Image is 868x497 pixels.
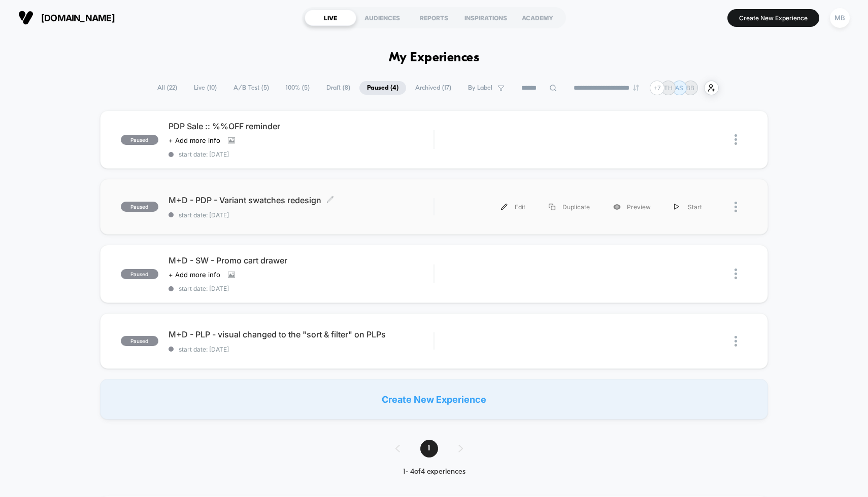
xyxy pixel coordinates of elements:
[735,336,737,347] img: close
[735,269,737,279] img: close
[100,379,769,419] div: Create New Experience
[121,202,158,212] span: paused
[15,10,118,26] button: [DOMAIN_NAME]
[408,81,459,95] span: Archived ( 17 )
[305,10,356,26] div: LIVE
[501,204,508,210] img: menu
[169,346,434,353] span: start date: [DATE]
[675,84,683,92] p: AS
[549,204,555,210] img: menu
[385,468,483,476] div: 1 - 4 of 4 experiences
[686,84,694,92] p: BB
[602,196,662,218] div: Preview
[121,135,158,145] span: paused
[278,81,317,95] span: 100% ( 5 )
[186,81,224,95] span: Live ( 10 )
[169,195,434,205] span: M+D - PDP - Variant swatches redesign
[460,10,512,26] div: INSPIRATIONS
[650,81,664,95] div: + 7
[512,10,563,26] div: ACADEMY
[674,204,679,210] img: menu
[408,10,460,26] div: REPORTS
[735,202,737,212] img: close
[489,196,537,218] div: Edit
[633,85,639,91] img: end
[121,269,158,279] span: paused
[420,440,438,457] span: 1
[150,81,185,95] span: All ( 22 )
[389,51,480,65] h1: My Experiences
[226,81,277,95] span: A/B Test ( 5 )
[169,255,434,265] span: M+D - SW - Promo cart drawer
[41,13,115,23] span: [DOMAIN_NAME]
[169,271,220,279] span: + Add more info
[735,134,737,145] img: close
[169,285,434,292] span: start date: [DATE]
[537,196,602,218] div: Duplicate
[664,84,673,92] p: TH
[356,10,408,26] div: AUDIENCES
[662,196,714,218] div: Start
[827,8,853,28] button: MB
[169,121,434,131] span: PDP Sale :: %%OFF reminder
[830,8,850,28] div: MB
[468,84,492,92] span: By Label
[169,211,434,219] span: start date: [DATE]
[727,9,819,27] button: Create New Experience
[18,10,34,25] img: Visually logo
[169,150,434,158] span: start date: [DATE]
[121,336,158,346] span: paused
[359,81,406,95] span: Paused ( 4 )
[169,329,434,339] span: M+D - PLP - visual changed to the "sort & filter" on PLPs
[319,81,358,95] span: Draft ( 8 )
[169,136,220,144] span: + Add more info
